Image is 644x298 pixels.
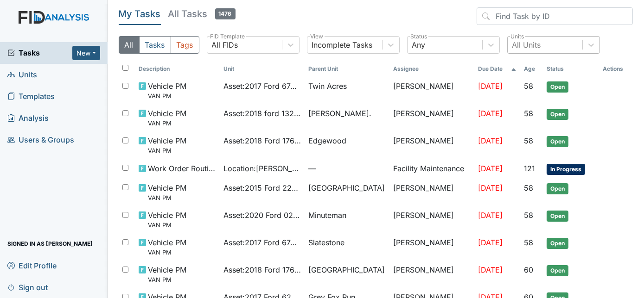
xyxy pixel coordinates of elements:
span: [DATE] [478,183,503,192]
span: Templates [7,89,55,104]
span: Edgewood [308,135,346,146]
span: Open [547,265,568,276]
span: Vehicle PM VAN PM [148,81,186,100]
span: Vehicle PM VAN PM [148,135,186,155]
td: [PERSON_NAME] [389,233,474,261]
span: 1476 [215,8,236,19]
td: [PERSON_NAME] [389,206,474,233]
span: Asset : 2017 Ford 67435 [223,81,301,92]
span: Asset : 2015 Ford 22364 [223,182,301,193]
span: 58 [524,211,533,220]
th: Toggle SortBy [520,61,543,77]
span: Work Order Routine [148,163,216,174]
span: [GEOGRAPHIC_DATA] [308,182,385,193]
span: Open [547,238,568,249]
div: All FIDs [212,39,238,50]
span: — [308,163,386,174]
span: [DATE] [478,164,503,173]
span: Open [547,81,568,93]
small: VAN PM [148,221,186,230]
th: Toggle SortBy [220,61,305,77]
span: Vehicle PM VAN PM [148,237,186,257]
span: Asset : 2018 ford 13242 [223,108,301,119]
th: Actions [599,61,633,77]
span: 58 [524,238,533,247]
span: Open [547,183,568,194]
small: VAN PM [148,248,186,257]
span: [DATE] [478,265,503,274]
span: Units [7,68,37,82]
span: Analysis [7,111,49,125]
span: In Progress [547,164,585,175]
div: All Units [512,39,541,50]
td: [PERSON_NAME] [389,104,474,131]
th: Assignee [389,61,474,77]
span: Open [547,211,568,222]
a: Tasks [7,47,72,58]
td: Facility Maintenance [389,159,474,179]
span: Vehicle PM VAN PM [148,264,186,284]
span: Open [547,136,568,147]
th: Toggle SortBy [474,61,520,77]
input: Toggle All Rows Selected [122,65,128,71]
small: VAN PM [148,275,186,284]
span: [GEOGRAPHIC_DATA] [308,264,385,275]
span: Vehicle PM VAN PM [148,108,186,128]
span: Location : [PERSON_NAME] [223,163,301,174]
div: Any [412,39,426,50]
small: VAN PM [148,193,186,202]
small: VAN PM [148,146,186,155]
span: [DATE] [478,136,503,145]
th: Toggle SortBy [305,61,389,77]
span: Vehicle PM VAN PM [148,210,186,230]
span: Asset : 2018 Ford 17643 [223,135,301,146]
span: [DATE] [478,109,503,118]
h5: My Tasks [119,7,161,20]
span: Edit Profile [7,258,57,273]
span: 60 [524,265,533,274]
span: Open [547,109,568,120]
th: Toggle SortBy [543,61,599,77]
button: Tasks [139,36,171,54]
span: Sign out [7,280,48,294]
div: Incomplete Tasks [312,39,373,50]
td: [PERSON_NAME] [389,261,474,288]
td: [PERSON_NAME] [389,179,474,206]
span: Users & Groups [7,133,74,147]
th: Toggle SortBy [135,61,220,77]
span: Twin Acres [308,81,347,92]
span: Slatestone [308,237,344,248]
span: [DATE] [478,81,503,91]
td: [PERSON_NAME] [389,131,474,159]
span: [DATE] [478,238,503,247]
h5: All Tasks [168,7,236,20]
span: 58 [524,136,533,145]
span: Asset : 2017 Ford 67436 [223,237,301,248]
span: Signed in as [PERSON_NAME] [7,236,93,251]
span: Vehicle PM VAN PM [148,182,186,202]
span: [PERSON_NAME]. [308,108,371,119]
span: Minuteman [308,210,346,221]
div: Type filter [119,36,199,54]
small: VAN PM [148,92,186,100]
button: All [119,36,140,54]
span: 58 [524,81,533,91]
small: VAN PM [148,119,186,128]
button: New [72,46,100,60]
span: Asset : 2018 Ford 17645 [223,264,301,275]
span: 58 [524,109,533,118]
span: 58 [524,183,533,192]
button: Tags [171,36,199,54]
span: 121 [524,164,535,173]
span: [DATE] [478,211,503,220]
span: Asset : 2020 Ford 02107 [223,210,301,221]
td: [PERSON_NAME] [389,77,474,104]
input: Find Task by ID [477,7,633,25]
